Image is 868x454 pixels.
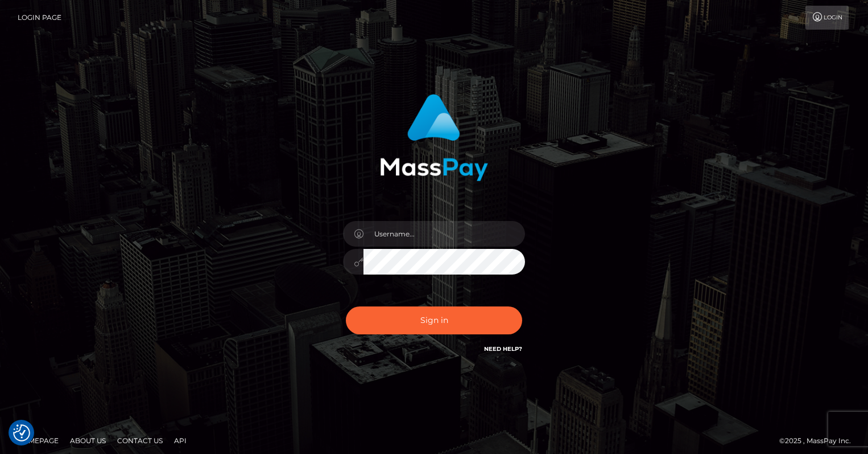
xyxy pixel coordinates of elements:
img: MassPay Login [380,94,488,181]
a: Login [805,6,849,30]
input: Username... [363,221,525,247]
a: Homepage [13,432,63,449]
img: Revisit consent button [13,424,30,441]
button: Consent Preferences [13,424,30,441]
a: Need Help? [484,345,522,353]
div: © 2025 , MassPay Inc. [779,435,859,447]
button: Sign in [346,306,522,334]
a: API [170,432,191,449]
a: Login Page [18,6,61,30]
a: Contact Us [113,432,167,449]
a: About Us [65,432,110,449]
